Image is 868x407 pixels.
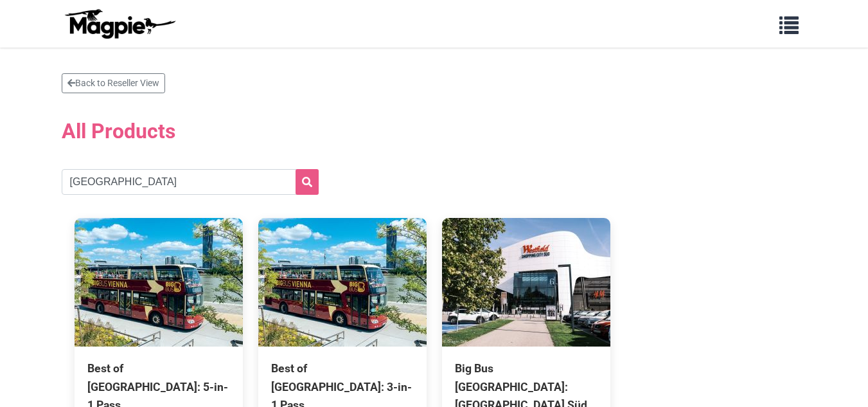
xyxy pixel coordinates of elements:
[62,119,807,143] h2: All Products
[442,218,610,347] img: Big Bus Vienna: Westfield Shopping City Süd Shuttle
[62,73,165,93] a: Back to Reseller View
[75,218,243,347] img: Best of Vienna: 5-in-1 Pass
[62,8,177,39] img: logo-ab69f6fb50320c5b225c76a69d11143b.png
[62,169,319,195] input: Search products...
[258,218,427,347] img: Best of Vienna: 3-in-1 Pass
